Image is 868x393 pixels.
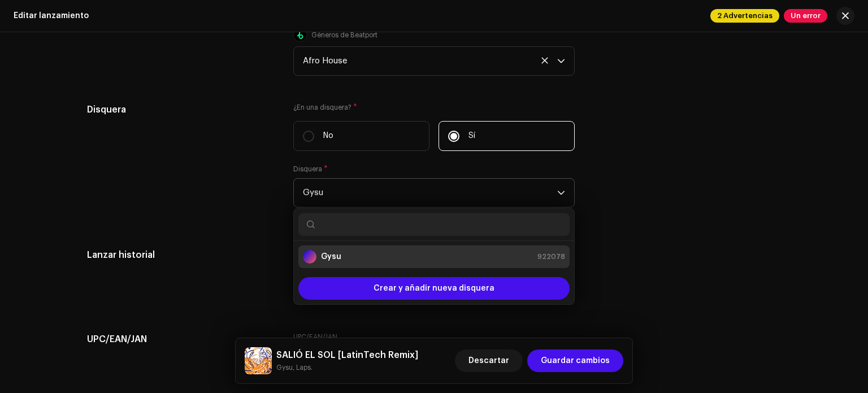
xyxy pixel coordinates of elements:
[541,349,610,372] span: Guardar cambios
[87,332,275,346] h5: UPC/EAN/JAN
[294,241,574,273] ul: Option List
[245,347,272,374] img: 5ef706f7-c2b5-4caf-a60d-4c39e21f45ab
[293,332,337,342] label: UPC/EAN/JAN
[311,29,377,41] small: Géneros de Beatport
[293,165,328,174] label: Disquera
[303,47,557,75] div: Afro House
[87,103,275,116] h5: Disquera
[303,179,557,207] span: Gysu
[321,251,341,262] strong: Gysu
[374,277,494,300] span: Crear y añadir nueva disquera
[468,130,475,142] p: Sí
[298,245,570,268] li: Gysu
[537,251,565,262] small: 922078
[276,348,418,362] h5: SALIÓ EL SOL [LatinTech Remix]
[293,103,575,112] label: ¿En una disquera?
[468,349,509,372] span: Descartar
[87,248,275,262] h5: Lanzar historial
[557,179,565,207] div: dropdown trigger
[455,349,523,372] button: Descartar
[276,362,418,373] small: SALIÓ EL SOL [LatinTech Remix]
[323,130,333,142] p: No
[527,349,623,372] button: Guardar cambios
